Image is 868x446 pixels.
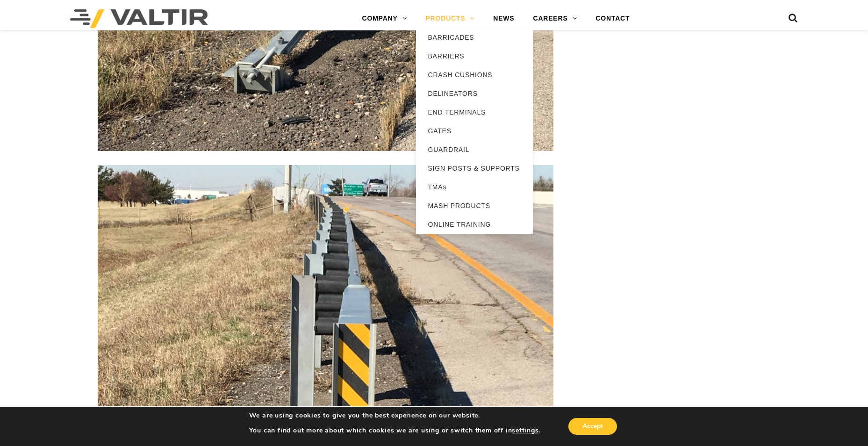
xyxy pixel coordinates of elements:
[416,178,533,196] a: TMAs
[568,418,617,435] button: Accept
[416,159,533,178] a: SIGN POSTS & SUPPORTS
[484,9,524,28] a: NEWS
[416,47,533,65] a: BARRIERS
[70,9,208,28] img: Valtir
[353,9,416,28] a: COMPANY
[416,140,533,159] a: GUARDRAIL
[416,65,533,84] a: CRASH CUSHIONS
[416,215,533,234] a: ONLINE TRAINING
[416,196,533,215] a: MASH PRODUCTS
[416,103,533,122] a: END TERMINALS
[416,28,533,47] a: BARRICADES
[249,426,541,435] p: You can find out more about which cookies we are using or switch them off in .
[416,9,484,28] a: PRODUCTS
[416,122,533,140] a: GATES
[512,426,538,435] button: settings
[586,9,639,28] a: CONTACT
[524,9,586,28] a: CAREERS
[249,411,541,420] p: We are using cookies to give you the best experience on our website.
[416,84,533,103] a: DELINEATORS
